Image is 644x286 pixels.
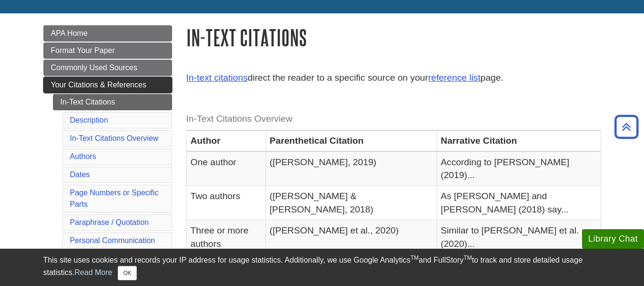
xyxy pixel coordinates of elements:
[437,186,601,220] td: As [PERSON_NAME] and [PERSON_NAME] (2018) say...
[51,46,115,54] span: Format Your Paper
[70,236,155,256] a: Personal Communication(interviews, e-mails, etc.)
[51,81,146,89] span: Your Citations & References
[186,151,266,186] td: One author
[43,42,172,59] a: Format Your Paper
[186,108,601,130] caption: In-Text Citations Overview
[51,64,137,72] span: Commonly Used Sources
[43,77,172,93] a: Your Citations & References
[611,120,642,133] a: Back to Top
[186,71,601,85] p: direct the reader to a specific source on your page.
[43,254,601,280] div: This site uses cookies and records your IP address for usage statistics. Additionally, we use Goo...
[437,220,601,254] td: Similar to [PERSON_NAME] et al. (2020)...
[186,73,248,83] a: In-text citations
[70,170,90,179] a: Dates
[118,266,136,280] button: Close
[266,220,437,254] td: ([PERSON_NAME] et al., 2020)
[43,25,172,42] a: APA Home
[51,29,88,37] span: APA Home
[186,130,266,151] th: Author
[428,73,480,83] a: reference list
[437,130,601,151] th: Narrative Citation
[70,116,108,124] a: Description
[186,220,266,254] td: Three or more authors
[74,268,112,276] a: Read More
[53,94,172,110] a: In-Text Citations
[70,189,159,208] a: Page Numbers or Specific Parts
[464,254,472,261] sup: TM
[43,60,172,76] a: Commonly Used Sources
[186,25,601,50] h1: In-Text Citations
[410,254,419,261] sup: TM
[266,186,437,220] td: ([PERSON_NAME] & [PERSON_NAME], 2018)
[582,229,644,249] button: Library Chat
[437,151,601,186] td: According to [PERSON_NAME] (2019)...
[70,134,159,142] a: In-Text Citations Overview
[70,152,96,160] a: Authors
[266,151,437,186] td: ([PERSON_NAME], 2019)
[186,186,266,220] td: Two authors
[70,218,149,226] a: Paraphrase / Quotation
[266,130,437,151] th: Parenthetical Citation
